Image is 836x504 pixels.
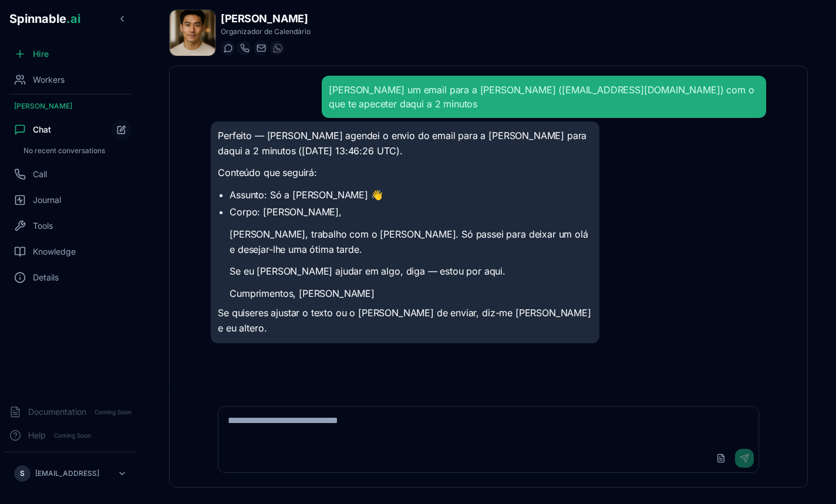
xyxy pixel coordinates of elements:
[112,120,132,140] button: Start new chat
[170,10,215,56] img: Vincent Farhadi
[33,124,51,136] span: Chat
[35,469,99,478] p: [EMAIL_ADDRESS]
[28,406,86,418] span: Documentation
[218,165,592,181] p: Conteúdo que seguirá:
[33,194,61,206] span: Journal
[9,12,80,26] span: Spinnable
[221,27,311,36] p: Organizador de Calendário
[33,272,59,283] span: Details
[50,430,95,441] span: Coming Soon
[91,407,135,418] span: Coming Soon
[33,168,47,180] span: Call
[221,41,235,55] button: Start a chat with Vincent Farhadi
[237,41,251,55] button: Start a call with Vincent Farhadi
[230,227,592,257] p: [PERSON_NAME], trabalho com o [PERSON_NAME]. Só passei para deixar um olá e desejar-lhe uma ótima...
[254,41,268,55] button: Send email to vincent.farhadi@getspinnable.ai
[230,205,592,220] p: Corpo: [PERSON_NAME],
[28,429,46,441] span: Help
[218,128,592,158] p: Perfeito — [PERSON_NAME] agendei o envio do email para a [PERSON_NAME] para daqui a 2 minutos ([D...
[5,97,136,116] div: [PERSON_NAME]
[270,41,284,55] button: WhatsApp
[33,48,49,60] span: Hire
[218,306,592,336] p: Se quiseres ajustar o texto ou o [PERSON_NAME] de enviar, diz-me [PERSON_NAME] e eu altero.
[20,469,25,478] span: S
[230,188,592,203] p: Assunto: Só a [PERSON_NAME] 👋
[329,83,759,111] div: [PERSON_NAME] um email para a [PERSON_NAME] ([EMAIL_ADDRESS][DOMAIN_NAME]) com o que te apeceter ...
[230,286,592,302] p: Cumprimentos, [PERSON_NAME]
[273,43,282,53] img: WhatsApp
[66,12,80,26] span: .ai
[221,11,311,27] h1: [PERSON_NAME]
[19,144,132,158] div: No recent conversations
[33,220,53,232] span: Tools
[230,264,592,279] p: Se eu [PERSON_NAME] ajudar em algo, diga — estou por aqui.
[33,74,65,86] span: Workers
[9,462,132,485] button: S[EMAIL_ADDRESS]
[33,246,76,258] span: Knowledge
